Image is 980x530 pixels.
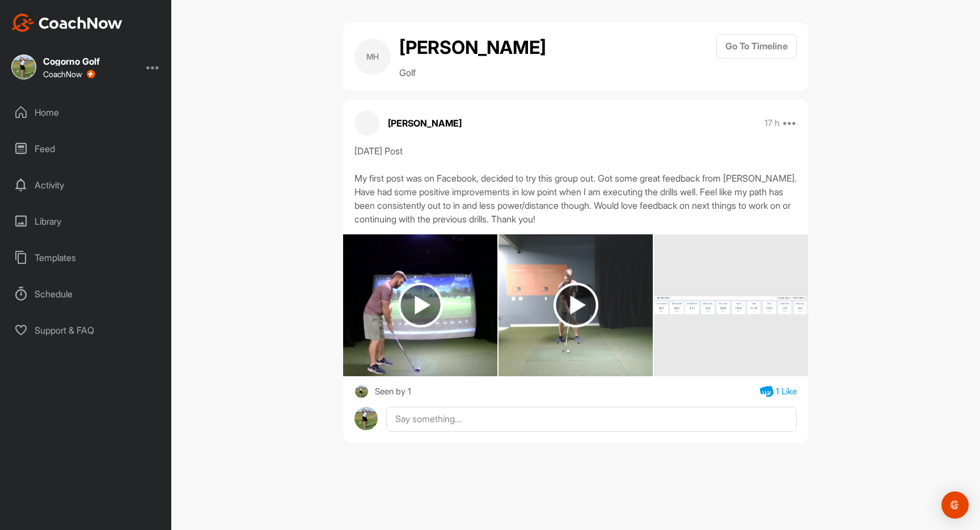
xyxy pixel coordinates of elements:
[6,98,166,127] div: Home
[343,234,497,376] img: media
[354,144,797,226] div: [DATE] Post My first post was on Facebook, decided to try this group out. Got some great feedback...
[354,407,378,430] img: avatar
[554,283,598,327] img: play
[716,34,797,58] button: Go To Timeline
[776,385,797,398] div: 1 Like
[6,243,166,272] div: Templates
[354,39,391,75] div: MH
[6,171,166,199] div: Activity
[716,34,797,79] a: Go To Timeline
[499,234,653,376] img: media
[399,34,546,61] h2: [PERSON_NAME]
[654,295,808,315] img: media
[6,207,166,235] div: Library
[43,57,100,66] div: Cogorno Golf
[6,134,166,163] div: Feed
[375,385,411,399] div: Seen by 1
[11,14,122,32] img: CoachNow
[11,54,36,79] img: square_d1c020ef43f25eddc99f18be7fb47767.jpg
[399,66,546,79] p: Golf
[398,283,443,327] img: play
[388,116,462,130] p: [PERSON_NAME]
[764,117,779,129] p: 17 h
[6,316,166,344] div: Support & FAQ
[6,280,166,308] div: Schedule
[941,491,969,519] div: Open Intercom Messenger
[354,385,369,399] img: square_d1c020ef43f25eddc99f18be7fb47767.jpg
[43,70,95,79] div: CoachNow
